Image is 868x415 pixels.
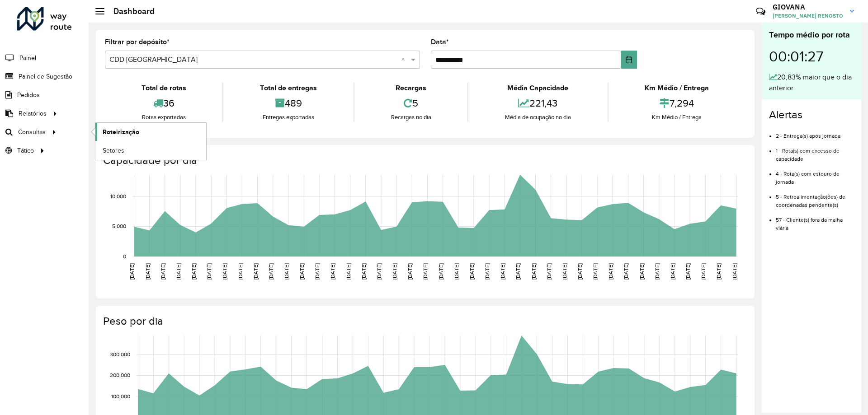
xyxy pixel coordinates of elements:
span: [PERSON_NAME] RENOSTO [773,12,843,20]
div: Média Capacidade [471,83,605,93]
li: 4 - Rota(s) com estouro de jornada [776,163,854,186]
text: [DATE] [453,263,459,280]
div: Média de ocupação no dia [471,113,605,122]
button: Choose Date [621,51,637,69]
li: 57 - Cliente(s) fora da malha viária [776,209,854,232]
text: [DATE] [422,263,428,280]
div: 489 [226,93,351,113]
text: [DATE] [299,263,305,280]
text: 200,000 [110,373,130,378]
span: Clear all [401,54,409,65]
text: [DATE] [160,263,166,280]
span: Tático [17,146,34,155]
h2: Dashboard [104,6,155,16]
text: [DATE] [253,263,259,280]
text: [DATE] [330,263,335,280]
span: Setores [103,146,124,155]
text: [DATE] [191,263,197,280]
div: 7,294 [611,93,743,113]
div: Rotas exportadas [107,113,220,122]
text: [DATE] [608,263,613,280]
text: 100,000 [111,393,130,399]
div: Total de rotas [107,83,220,93]
h4: Capacidade por dia [103,154,745,167]
div: 36 [107,93,220,113]
text: [DATE] [531,263,537,280]
a: Roteirização [95,123,206,141]
text: [DATE] [577,263,583,280]
text: [DATE] [546,263,552,280]
li: 1 - Rota(s) com excesso de capacidade [776,140,854,163]
text: 300,000 [110,351,130,357]
text: [DATE] [237,263,243,280]
text: 5,000 [112,224,126,229]
text: [DATE] [561,263,567,280]
text: [DATE] [731,263,737,280]
span: Roteirização [103,127,139,137]
text: [DATE] [376,263,382,280]
text: [DATE] [469,263,475,280]
span: Pedidos [17,90,40,100]
text: [DATE] [685,263,691,280]
text: 0 [123,253,126,259]
span: Painel [19,53,36,63]
text: [DATE] [515,263,521,280]
text: 10,000 [110,193,126,199]
text: [DATE] [392,263,397,280]
text: [DATE] [361,263,367,280]
label: Data [431,37,449,47]
div: Recargas no dia [357,113,465,122]
div: Total de entregas [226,83,351,93]
text: [DATE] [654,263,660,280]
li: 2 - Entrega(s) após jornada [776,125,854,140]
label: Filtrar por depósito [105,37,170,47]
text: [DATE] [175,263,181,280]
h4: Peso por dia [103,315,745,328]
div: 5 [357,93,465,113]
text: [DATE] [283,263,289,280]
text: [DATE] [222,263,227,280]
text: [DATE] [345,263,351,280]
text: [DATE] [639,263,645,280]
text: [DATE] [438,263,444,280]
text: [DATE] [500,263,505,280]
li: 5 - Retroalimentação(ões) de coordenadas pendente(s) [776,186,854,209]
text: [DATE] [129,263,135,280]
div: Recargas [357,83,465,93]
span: Painel de Sugestão [19,72,72,81]
text: [DATE] [206,263,212,280]
h3: GIOVANA [773,3,843,11]
span: Relatórios [19,109,47,118]
span: Consultas [18,127,46,137]
text: [DATE] [484,263,490,280]
text: [DATE] [314,263,320,280]
div: Km Médio / Entrega [611,83,743,93]
div: 20,83% maior que o dia anterior [769,72,854,93]
text: [DATE] [592,263,598,280]
text: [DATE] [623,263,629,280]
div: Entregas exportadas [226,113,351,122]
h4: Alertas [769,108,854,121]
div: 00:01:27 [769,41,854,72]
a: Contato Rápido [751,2,770,21]
text: [DATE] [716,263,722,280]
div: Tempo médio por rota [769,29,854,41]
text: [DATE] [700,263,706,280]
text: [DATE] [407,263,413,280]
text: [DATE] [670,263,675,280]
text: [DATE] [268,263,274,280]
text: [DATE] [145,263,151,280]
div: Km Médio / Entrega [611,113,743,122]
div: 221,43 [471,93,605,113]
a: Setores [95,141,206,159]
